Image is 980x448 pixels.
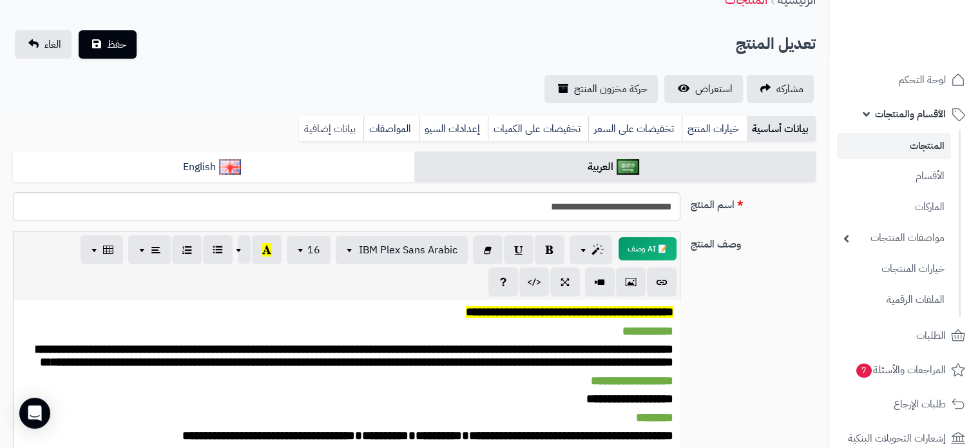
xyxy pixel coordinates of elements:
span: الغاء [44,37,61,52]
label: وصف المنتج [686,231,821,252]
a: المواصفات [363,116,419,142]
a: المراجعات والأسئلة7 [837,355,972,385]
a: الطلبات [837,320,972,351]
button: IBM Plex Sans Arabic [336,236,468,264]
div: Open Intercom Messenger [19,398,50,429]
span: IBM Plex Sans Arabic [359,242,457,258]
a: خيارات المنتج [682,116,747,142]
span: الأقسام والمنتجات [875,105,946,123]
span: 7 [856,363,872,378]
a: استعراض [664,75,743,103]
label: اسم المنتج [686,192,821,213]
a: الأقسام [837,162,951,190]
button: 16 [287,236,331,264]
a: مشاركه [747,75,814,103]
img: logo-2.png [892,26,968,54]
a: بيانات إضافية [299,116,363,142]
h2: تعديل المنتج [736,31,816,57]
a: لوحة التحكم [837,64,972,95]
span: حركة مخزون المنتج [574,81,648,97]
a: العربية [414,151,816,183]
a: الغاء [15,30,72,59]
span: مشاركه [776,81,803,97]
a: طلبات الإرجاع [837,389,972,420]
span: المراجعات والأسئلة [855,361,946,379]
span: استعراض [695,81,733,97]
a: تخفيضات على السعر [588,116,682,142]
a: إعدادات السيو [419,116,488,142]
span: الطلبات [916,327,946,345]
a: خيارات المنتجات [837,255,951,283]
a: بيانات أساسية [747,116,816,142]
span: حفظ [107,37,126,52]
button: 📝 AI وصف [619,237,677,260]
span: إشعارات التحويلات البنكية [848,429,946,447]
a: تخفيضات على الكميات [488,116,588,142]
span: 16 [307,242,320,258]
a: الماركات [837,193,951,221]
a: الملفات الرقمية [837,286,951,314]
span: طلبات الإرجاع [894,395,946,413]
a: مواصفات المنتجات [837,224,951,252]
a: English [13,151,414,183]
img: English [219,159,242,175]
a: المنتجات [837,133,951,159]
button: حفظ [79,30,137,59]
img: العربية [617,159,639,175]
span: لوحة التحكم [898,71,946,89]
a: حركة مخزون المنتج [544,75,658,103]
